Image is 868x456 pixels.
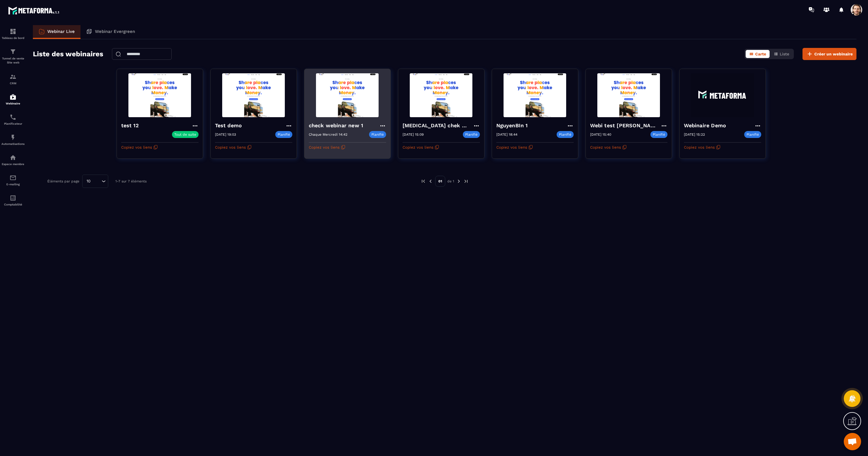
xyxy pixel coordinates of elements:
p: Planifié [650,131,667,138]
img: automations [10,134,16,141]
p: [DATE] 18:44 [496,132,517,137]
button: Copiez vos liens [121,143,158,152]
span: Liste [780,52,789,56]
img: logo [8,5,60,16]
div: Search for option [82,175,108,188]
img: automations [10,154,16,161]
p: Webinar Live [47,29,75,34]
button: Créer un webinaire [802,48,856,60]
img: next [463,179,469,184]
p: E-mailing [1,183,25,186]
button: Carte [746,50,770,58]
button: Copiez vos liens [403,143,439,152]
p: Planifié [275,131,292,138]
button: Copiez vos liens [309,143,345,152]
h4: Webinaire Demo [684,122,729,130]
div: Mở cuộc trò chuyện [844,433,861,450]
a: accountantaccountantComptabilité [1,190,25,210]
p: Planificateur [1,122,25,125]
span: 10 [85,178,93,184]
button: Copiez vos liens [590,143,627,152]
p: [DATE] 19:03 [215,132,236,137]
a: formationformationTunnel de vente Site web [1,44,25,69]
p: Automatisations [1,142,25,145]
img: prev [421,179,426,184]
input: Search for option [93,178,100,184]
img: next [456,179,461,184]
p: Tunnel de vente Site web [1,57,25,65]
img: automations [10,94,16,100]
img: webinar-background [309,73,386,117]
img: accountant [10,195,16,201]
a: formationformationCRM [1,69,25,89]
a: formationformationTableau de bord [1,24,25,44]
img: webinar-background [684,73,761,117]
button: Copiez vos liens [496,143,533,152]
p: Tout de suite [174,132,196,137]
p: [DATE] 15:22 [684,132,705,137]
p: Éléments par page [47,179,79,183]
p: Planifié [744,131,761,138]
p: Chaque Mercredi 14:42 [309,132,347,137]
a: schedulerschedulerPlanificateur [1,109,25,130]
p: Comptabilité [1,203,25,206]
p: Webinar Evergreen [95,29,135,34]
p: CRM [1,82,25,85]
img: formation [10,73,16,80]
a: automationsautomationsEspace membre [1,150,25,170]
a: automationsautomationsWebinaire [1,89,25,109]
span: Créer un webinaire [814,51,853,57]
p: 1-7 sur 7 éléments [115,179,147,183]
p: Espace membre [1,162,25,166]
h4: test 12 [121,122,142,130]
h4: Webi test [PERSON_NAME] [590,122,661,130]
img: webinar-background [496,73,574,117]
a: Webinar Live [33,25,81,39]
h4: NguyenBIn 1 [496,122,531,130]
p: Tableau de bord [1,36,25,40]
img: webinar-background [590,73,667,117]
span: Carte [755,52,766,56]
a: emailemailE-mailing [1,170,25,190]
button: Liste [770,50,793,58]
p: 01 [435,176,445,187]
p: Planifié [557,131,574,138]
img: webinar-background [121,73,199,117]
p: Webinaire [1,102,25,105]
h4: Test demo [215,122,245,130]
img: formation [10,28,16,35]
img: formation [10,48,16,55]
h4: [MEDICAL_DATA] chek webhook [403,122,473,130]
p: Planifié [369,131,386,138]
p: [DATE] 15:40 [590,132,611,137]
h4: check webinar new 1 [309,122,366,130]
p: [DATE] 15:09 [403,132,424,137]
img: webinar-background [215,73,292,117]
a: automationsautomationsAutomatisations [1,130,25,150]
button: Copiez vos liens [684,143,721,152]
h2: Liste des webinaires [33,48,103,60]
img: scheduler [10,114,16,121]
img: webinar-background [403,73,480,117]
img: prev [428,179,433,184]
p: de 1 [447,179,454,184]
button: Copiez vos liens [215,143,252,152]
p: Planifié [463,131,480,138]
img: email [10,174,16,181]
